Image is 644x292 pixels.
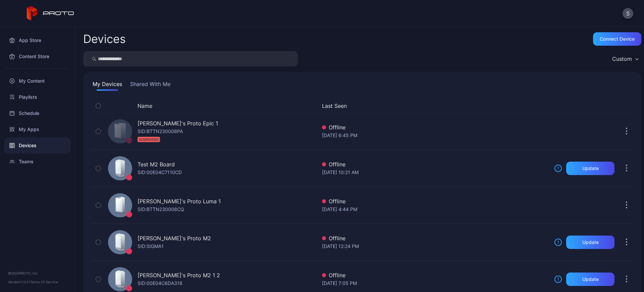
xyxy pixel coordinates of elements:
[612,55,632,62] div: Custom
[30,280,58,284] a: Terms Of Service
[582,166,599,171] div: Update
[582,277,599,282] div: Update
[322,242,549,250] div: [DATE] 12:24 PM
[138,197,221,205] div: [PERSON_NAME]'s Proto Luma 1
[322,271,549,279] div: Offline
[4,121,71,137] a: My Apps
[322,197,549,205] div: Offline
[620,102,633,110] div: Options
[4,89,71,105] a: Playlists
[138,271,220,279] div: [PERSON_NAME]'s Proto M2 1 2
[4,73,71,89] a: My Content
[609,51,641,67] button: Custom
[551,102,612,110] div: Update Device
[623,8,633,19] button: S
[138,242,164,250] div: SID: SIGMA1
[566,162,614,175] button: Update
[138,102,152,110] button: Name
[138,168,182,176] div: SID: 00E04C7110CD
[322,160,549,168] div: Offline
[4,105,71,121] a: Schedule
[582,240,599,245] div: Update
[129,80,172,91] button: Shared With Me
[138,234,211,242] div: [PERSON_NAME]'s Proto M2
[8,280,30,284] span: Version 1.13.1 •
[138,279,182,287] div: SID: 00E04C6DA318
[91,80,123,91] button: My Devices
[600,36,635,42] div: Connect device
[593,32,641,46] button: Connect device
[322,131,549,139] div: [DATE] 6:45 PM
[322,234,549,242] div: Offline
[4,137,71,154] a: Devices
[566,236,614,249] button: Update
[322,123,549,131] div: Offline
[566,273,614,286] button: Update
[138,137,160,142] div: SUSPENDED
[322,102,546,110] button: Last Seen
[4,48,71,65] a: Content Store
[138,160,175,168] div: Test M2 Board
[138,119,218,127] div: [PERSON_NAME]'s Proto Epic 1
[322,279,549,287] div: [DATE] 7:05 PM
[4,32,71,48] a: App Store
[8,270,67,276] div: © 2025 PROTO, Inc.
[4,154,71,170] a: Teams
[83,33,126,45] h2: Devices
[138,127,183,143] div: SID: BTTN230008PA
[138,205,184,213] div: SID: BTTN230008CQ
[322,168,549,176] div: [DATE] 10:21 AM
[322,205,549,213] div: [DATE] 4:44 PM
